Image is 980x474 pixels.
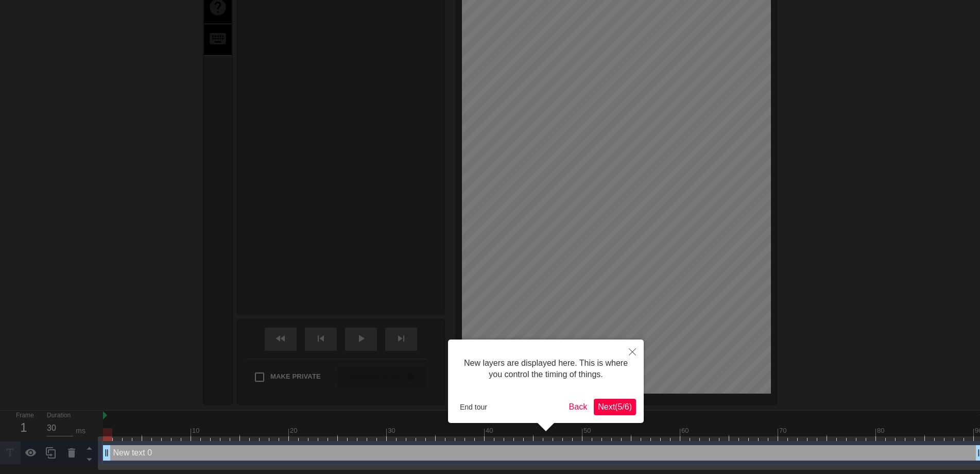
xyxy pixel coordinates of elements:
[594,399,636,415] button: Next
[456,399,491,415] button: End tour
[565,399,592,415] button: Back
[621,340,644,363] button: Close
[598,402,632,411] span: Next ( 5 / 6 )
[456,347,636,391] div: New layers are displayed here. This is where you control the timing of things.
